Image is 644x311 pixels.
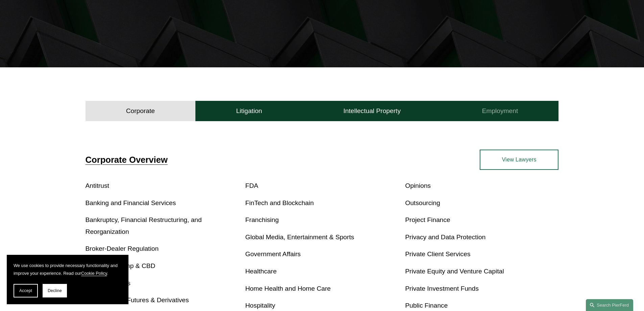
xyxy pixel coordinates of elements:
span: Decline [48,288,62,293]
a: Corporate Overview [86,155,168,164]
span: Accept [19,288,32,293]
a: Commodities, Futures & Derivatives [86,296,189,304]
a: Antitrust [86,182,109,189]
a: Franchising [245,216,279,223]
a: Search this site [586,299,633,311]
a: Healthcare [245,268,277,275]
a: FinTech and Blockchain [245,199,314,206]
a: Home Health and Home Care [245,285,331,292]
a: Government Affairs [245,250,301,258]
a: Banking and Financial Services [86,199,176,206]
h4: Intellectual Property [343,107,401,115]
a: FDA [245,182,258,189]
a: Bankruptcy, Financial Restructuring, and Reorganization [86,216,202,235]
a: Public Finance [405,302,448,309]
h4: Litigation [236,107,262,115]
a: Broker-Dealer Regulation [86,245,159,252]
a: Private Client Services [405,250,470,258]
a: Outsourcing [405,199,440,206]
button: Decline [43,284,67,297]
a: Global Media, Entertainment & Sports [245,234,354,241]
h4: Corporate [126,107,155,115]
a: Privacy and Data Protection [405,234,485,241]
p: We use cookies to provide necessary functionality and improve your experience. Read our . [14,262,122,277]
a: Private Equity and Venture Capital [405,268,504,275]
a: Opinions [405,182,431,189]
a: Cookie Policy [81,271,107,276]
section: Cookie banner [7,255,128,304]
a: Hospitality [245,302,276,309]
button: Accept [14,284,38,297]
a: Project Finance [405,216,450,223]
a: View Lawyers [480,150,558,170]
a: Private Investment Funds [405,285,479,292]
h4: Employment [482,107,518,115]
